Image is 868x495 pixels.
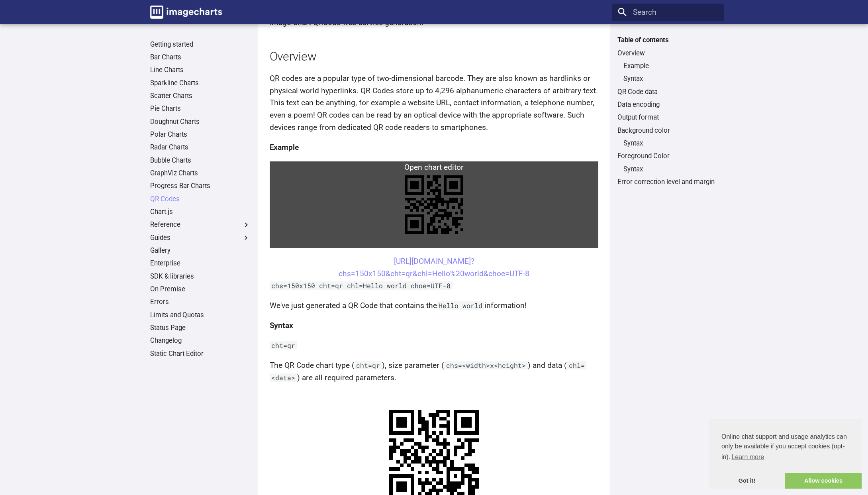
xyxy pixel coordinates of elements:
label: Table of contents [612,36,724,45]
a: [URL][DOMAIN_NAME]?chs=150x150&cht=qr&chl=Hello%20world&choe=UTF-8 [339,257,529,278]
a: Output format [617,113,718,122]
a: QR Codes [150,195,251,204]
a: Limits and Quotas [150,311,251,320]
a: Error correction level and margin [617,178,718,187]
nav: Background color [617,139,718,148]
p: The QR Code chart type ( ), size parameter ( ) and data ( ) are all required parameters. [270,359,599,384]
nav: Overview [617,62,718,83]
a: Progress Bar Charts [150,182,251,191]
a: allow cookies [785,473,862,489]
code: cht=qr [355,361,382,369]
a: Bar Charts [150,53,251,62]
a: Scatter Charts [150,92,251,100]
a: Changelog [150,336,251,345]
a: SDK & libraries [150,272,251,281]
code: chs=150x150 cht=qr chl=Hello world choe=UTF-8 [270,281,453,290]
a: Chart.js [150,208,251,216]
label: Reference [150,220,251,229]
p: QR codes are a popular type of two-dimensional barcode. They are also known as hardlinks or physi... [270,73,599,134]
a: Doughnut Charts [150,118,251,126]
a: Static Chart Editor [150,350,251,358]
a: Enterprise [150,259,251,268]
p: We've just generated a QR Code that contains the information! [270,300,599,312]
a: Syntax [623,165,718,174]
nav: Foreground Color [617,165,718,174]
a: Sparkline Charts [150,79,251,88]
input: Search [612,4,724,21]
a: Pie Charts [150,104,251,113]
a: Polar Charts [150,130,251,139]
code: Hello world [437,301,485,310]
a: Line Charts [150,66,251,75]
a: Getting started [150,40,251,49]
h2: Overview [270,48,599,65]
a: Foreground Color [617,152,718,161]
code: chs=<width>x<height> [444,361,528,369]
a: Gallery [150,246,251,255]
a: Radar Charts [150,143,251,152]
a: Bubble Charts [150,156,251,165]
span: Online chat support and usage analytics can only be available if you accept cookies (opt-in). [721,432,849,463]
a: On Premise [150,285,251,294]
h4: Syntax [270,320,599,332]
a: Data encoding [617,100,718,109]
a: GraphViz Charts [150,169,251,178]
a: Syntax [623,75,718,83]
a: Status Page [150,324,251,332]
a: Syntax [623,139,718,148]
label: Guides [150,234,251,242]
a: learn more about cookies [730,451,765,463]
h4: Example [270,141,599,154]
a: dismiss cookie message [709,473,785,489]
nav: Table of contents [612,36,724,186]
a: Background color [617,126,718,135]
a: Overview [617,49,718,58]
img: logo [150,6,222,19]
a: Image-Charts documentation [146,2,225,23]
a: Example [623,62,718,71]
a: Errors [150,298,251,306]
div: cookieconsent [709,419,862,489]
a: QR Code data [617,88,718,96]
code: cht=qr [270,341,298,350]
